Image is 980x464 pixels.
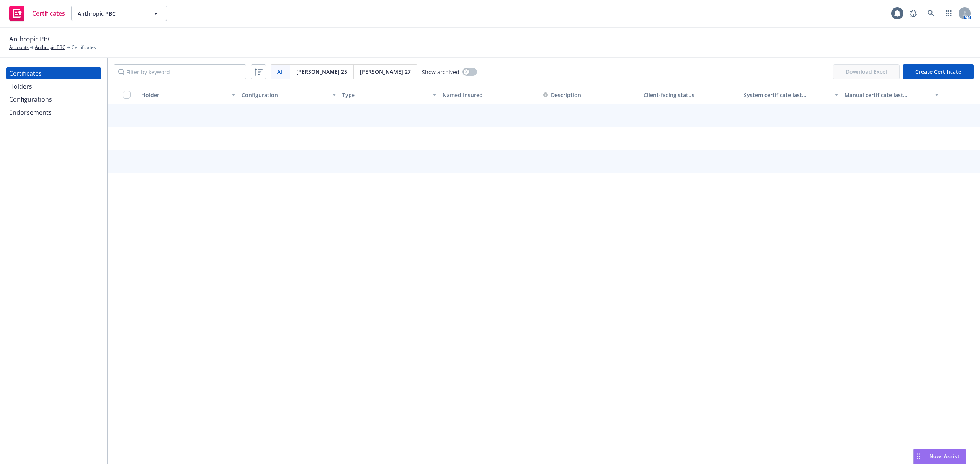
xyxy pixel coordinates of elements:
button: Manual certificate last generated [841,86,942,104]
a: Anthropic PBC [35,44,65,51]
div: Client-facing status [644,91,738,99]
button: Nova Assist [913,449,966,464]
span: [PERSON_NAME] 27 [360,68,411,76]
span: Anthropic PBC [78,10,144,18]
div: System certificate last generated [744,91,830,99]
div: Drag to move [914,449,923,464]
a: Search [923,6,939,21]
a: Configurations [6,93,101,105]
a: Switch app [941,6,956,21]
button: System certificate last generated [741,86,841,104]
span: Show archived [422,68,459,76]
span: Nova Assist [929,453,960,459]
div: Configuration [242,91,327,99]
span: Certificates [72,44,96,51]
div: Named Insured [443,91,537,99]
span: Certificates [32,10,65,16]
button: Client-facing status [640,86,741,104]
button: Named Insured [439,86,540,104]
button: Anthropic PBC [71,6,167,21]
span: [PERSON_NAME] 25 [296,68,347,76]
a: Endorsements [6,106,101,118]
div: Type [342,91,428,99]
button: Description [543,91,581,99]
button: Type [339,86,439,104]
div: Manual certificate last generated [844,91,930,99]
span: Download Excel [833,64,900,79]
div: Endorsements [9,106,52,118]
a: Holders [6,80,101,92]
input: Filter by keyword [114,64,246,79]
div: Certificates [9,67,42,79]
a: Certificates [6,3,68,24]
button: Create Certificate [903,64,974,79]
button: Holder [138,86,238,104]
input: Select all [123,91,131,99]
span: Anthropic PBC [9,34,52,44]
span: All [277,68,284,76]
div: Configurations [9,93,52,105]
div: Holders [9,80,32,92]
button: Configuration [238,86,339,104]
div: Holder [141,91,227,99]
a: Accounts [9,44,29,51]
a: Certificates [6,67,101,79]
a: Report a Bug [906,6,921,21]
